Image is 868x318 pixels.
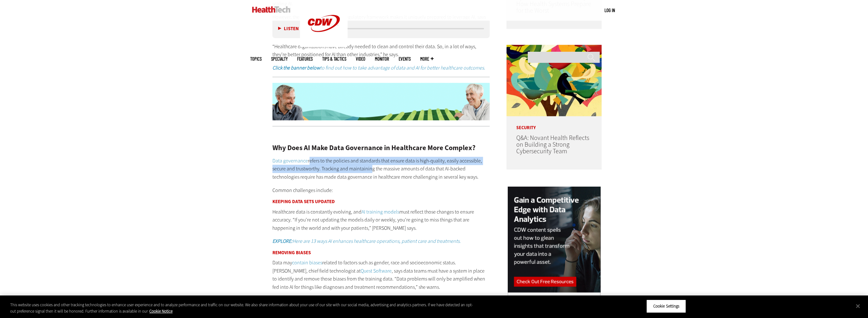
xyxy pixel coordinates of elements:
a: Video [356,56,365,61]
a: EXPLORE:Here are 13 ways AI enhances healthcare operations, patient care and treatments. [272,238,461,244]
span: More [420,56,434,61]
strong: Click the banner below [272,64,320,71]
a: More information about your privacy [149,308,173,314]
img: abstract illustration of a tree [506,45,602,116]
a: Features [297,56,313,61]
p: refers to the policies and standards that ensure data is high-quality, easily accessible, secure ... [272,157,490,181]
img: ht-dataandai-animated-2025-prepare-desktop [272,83,490,120]
strong: EXPLORE: [272,238,292,244]
p: Common challenges include: [272,186,490,195]
a: Quest Software [361,268,392,274]
button: Close [851,299,865,313]
button: Cookie Settings [646,300,686,313]
h2: Why Does AI Make Data Governance in Healthcare More Complex? [272,144,490,151]
img: Home [252,6,290,13]
a: Q&A: Novant Health Reflects on Building a Strong Cybersecurity Team [516,134,589,156]
a: CDW [300,42,348,49]
div: User menu [604,7,615,14]
div: This website uses cookies and other tracking technologies to enhance user experience and to analy... [10,302,477,314]
a: Data governance [272,157,308,164]
h3: Removing Biases [272,250,490,255]
p: Security [506,116,602,130]
em: to find out how to take advantage of data and AI for better healthcare outcomes. [272,64,485,71]
p: Data may related to factors such as gender, race and socioeconomic status. [PERSON_NAME], chief f... [272,259,490,291]
span: Specialty [271,56,288,61]
span: Topics [250,56,262,61]
a: Tips & Tactics [322,56,346,61]
img: data analytics right rail [508,187,600,308]
a: Click the banner belowto find out how to take advantage of data and AI for better healthcare outc... [272,64,485,71]
a: Events [399,56,411,61]
em: Here are 13 ways AI enhances healthcare operations, patient care and treatments. [272,238,461,244]
a: Log in [604,7,615,13]
p: Healthcare data is constantly evolving, and must reflect those changes to ensure accuracy. “If yo... [272,208,490,232]
a: MonITor [375,56,389,61]
a: AI training models [362,209,399,215]
h3: Keeping Data Sets Updated [272,199,490,204]
a: contain biases [292,259,322,266]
